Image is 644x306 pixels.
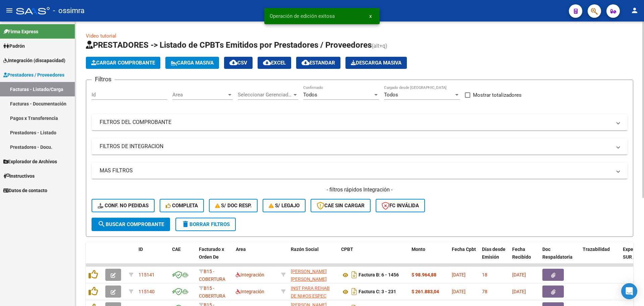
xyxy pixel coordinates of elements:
[263,60,286,66] span: EXCEL
[311,199,371,212] button: CAE SIN CARGAR
[509,242,540,272] datatable-header-cell: Fecha Recibido
[175,218,236,231] button: Borrar Filtros
[540,242,580,272] datatable-header-cell: Doc Respaldatoria
[229,58,237,67] mat-icon: cloud_download
[269,203,300,209] span: S/ legajo
[452,247,476,252] span: Fecha Cpbt
[209,199,258,212] button: S/ Doc Resp.
[160,199,204,212] button: Completa
[258,57,291,69] button: EXCEL
[86,33,116,39] a: Video tutorial
[3,187,47,194] span: Datos de contacto
[3,172,35,180] span: Instructivos
[473,91,522,99] span: Mostrar totalizadores
[139,247,143,252] span: ID
[92,138,628,155] mat-expansion-panel-header: FILTROS DE INTEGRACION
[364,10,377,22] button: x
[139,289,155,294] span: 115140
[166,203,198,209] span: Completa
[479,242,509,272] datatable-header-cell: Días desde Emisión
[98,203,149,209] span: Conf. no pedidas
[449,242,479,272] datatable-header-cell: Fecha Cpbt
[215,203,252,209] span: S/ Doc Resp.
[263,199,306,212] button: S/ legajo
[199,269,229,290] span: B15 - COBERTURA DE SALUD S.A.
[291,247,319,252] span: Razón Social
[338,242,409,272] datatable-header-cell: CPBT
[181,221,230,227] span: Borrar Filtros
[482,247,505,260] span: Días desde Emisión
[384,92,398,98] span: Todos
[296,57,340,69] button: Estandar
[92,114,628,130] mat-expansion-panel-header: FILTROS DEL COMPROBANTE
[345,57,407,69] button: Descarga Masiva
[100,119,611,126] mat-panel-title: FILTROS DEL COMPROBANTE
[317,203,365,209] span: CAE SIN CARGAR
[351,60,401,66] span: Descarga Masiva
[291,285,336,299] div: 30642369241
[86,40,372,50] span: PRESTADORES -> Listado de CPBTs Emitidos por Prestadores / Proveedores
[359,289,396,295] strong: Factura C: 3 - 231
[171,60,214,66] span: Carga Masiva
[236,247,246,252] span: Area
[3,42,25,50] span: Padrón
[376,199,425,212] button: FC Inválida
[236,289,264,294] span: Integración
[238,92,292,98] span: Seleccionar Gerenciador
[3,158,57,165] span: Explorador de Archivos
[369,13,372,19] span: x
[92,75,115,84] h3: Filtros
[631,6,639,14] mat-icon: person
[139,272,155,277] span: 115141
[452,289,466,294] span: [DATE]
[169,242,196,272] datatable-header-cell: CAE
[53,3,85,18] span: - ossimra
[196,242,233,272] datatable-header-cell: Facturado x Orden De
[583,247,610,252] span: Trazabilidad
[3,57,65,64] span: Integración (discapacidad)
[345,57,407,69] app-download-masive: Descarga masiva de comprobantes (adjuntos)
[302,60,335,66] span: Estandar
[341,247,353,252] span: CPBT
[224,57,253,69] button: CSV
[3,28,38,35] span: Firma Express
[482,272,487,277] span: 18
[412,247,425,252] span: Monto
[98,220,106,228] mat-icon: search
[172,92,227,98] span: Area
[512,272,526,277] span: [DATE]
[92,199,155,212] button: Conf. no pedidas
[3,71,64,79] span: Prestadores / Proveedores
[263,58,271,67] mat-icon: cloud_download
[580,242,620,272] datatable-header-cell: Trazabilidad
[91,60,155,66] span: Cargar Comprobante
[92,163,628,179] mat-expansion-panel-header: MAS FILTROS
[100,143,611,150] mat-panel-title: FILTROS DE INTEGRACION
[98,221,164,227] span: Buscar Comprobante
[412,289,439,294] strong: $ 261.883,04
[92,218,170,231] button: Buscar Comprobante
[172,247,181,252] span: CAE
[288,242,338,272] datatable-header-cell: Razón Social
[270,13,335,19] span: Operación de edición exitosa
[382,203,419,209] span: FC Inválida
[359,272,399,278] strong: Factura B: 6 - 1456
[92,186,628,193] h4: - filtros rápidos Integración -
[236,272,264,277] span: Integración
[86,57,160,69] button: Cargar Comprobante
[291,269,327,282] span: [PERSON_NAME] [PERSON_NAME]
[482,289,487,294] span: 78
[136,242,169,272] datatable-header-cell: ID
[233,242,278,272] datatable-header-cell: Area
[165,57,219,69] button: Carga Masiva
[372,43,387,49] span: (alt+q)
[5,6,13,14] mat-icon: menu
[199,247,224,260] span: Facturado x Orden De
[512,289,526,294] span: [DATE]
[621,283,637,299] div: Open Intercom Messenger
[291,268,336,282] div: 27326478348
[542,247,573,260] span: Doc Respaldatoria
[452,272,466,277] span: [DATE]
[303,92,317,98] span: Todos
[350,286,359,297] i: Descargar documento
